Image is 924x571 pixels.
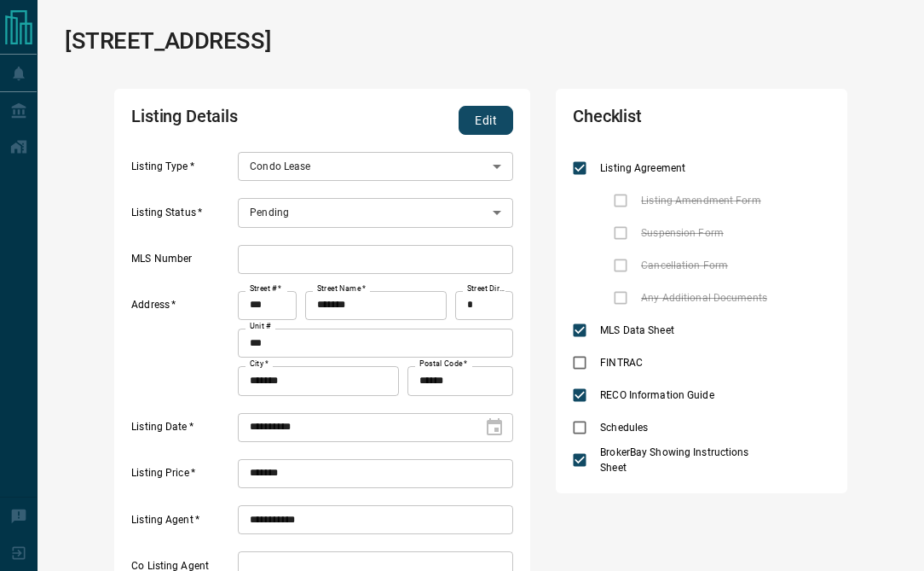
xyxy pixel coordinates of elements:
[238,152,513,181] div: Condo Lease
[596,420,652,435] span: Schedules
[637,193,765,208] span: Listing Amendment Form
[596,323,679,338] span: MLS Data Sheet
[596,355,647,370] span: FINTRAC
[238,198,513,227] div: Pending
[637,225,728,241] span: Suspension Form
[65,27,271,55] h1: [STREET_ADDRESS]
[131,160,234,182] label: Listing Type
[637,258,732,273] span: Cancellation Form
[131,298,234,395] label: Address
[250,321,271,332] label: Unit #
[131,252,234,274] label: MLS Number
[317,283,366,294] label: Street Name
[250,358,269,370] label: City
[596,387,718,403] span: RECO Information Guide
[637,290,771,306] span: Any Additional Documents
[131,206,234,228] label: Listing Status
[573,106,727,135] h2: Checklist
[596,445,759,475] span: BrokerBay Showing Instructions Sheet
[131,420,234,442] label: Listing Date
[459,106,513,135] button: Edit
[467,283,505,294] label: Street Direction
[596,160,690,176] span: Listing Agreement
[131,466,234,488] label: Listing Price
[250,283,281,294] label: Street #
[131,106,361,135] h2: Listing Details
[131,513,234,535] label: Listing Agent
[419,358,467,370] label: Postal Code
